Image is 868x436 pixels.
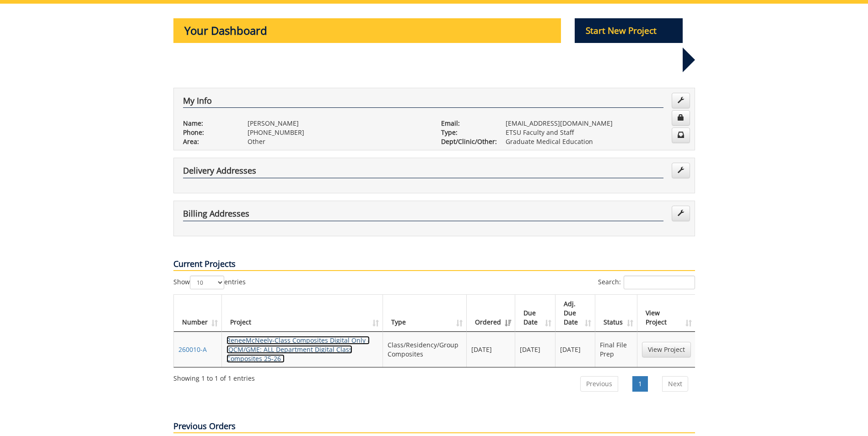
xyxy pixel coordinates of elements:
[515,295,555,332] th: Due Date: activate to sort column ascending
[183,209,663,221] h4: Billing Addresses
[174,295,222,332] th: Number: activate to sort column ascending
[595,332,637,367] td: Final File Prep
[598,276,695,289] label: Search:
[506,128,685,137] p: ETSU Faculty and Staff
[226,336,370,363] a: ReneeMcNeely-Class Composites Digital Only - (QCM/GME: ALL Department Digital Class Composites 25...
[555,295,596,332] th: Adj. Due Date: activate to sort column ascending
[637,295,695,332] th: View Project: activate to sort column ascending
[441,119,492,128] p: Email:
[441,128,492,137] p: Type:
[672,128,690,143] a: Change Communication Preferences
[183,128,234,137] p: Phone:
[248,137,427,146] p: Other
[178,345,207,354] a: 260010-A
[555,332,596,367] td: [DATE]
[672,93,690,108] a: Edit Info
[467,332,515,367] td: [DATE]
[515,332,555,367] td: [DATE]
[575,27,683,36] a: Start New Project
[575,18,683,43] p: Start New Project
[506,137,685,146] p: Graduate Medical Education
[467,295,515,332] th: Ordered: activate to sort column ascending
[173,420,695,433] p: Previous Orders
[632,376,648,392] a: 1
[173,258,695,271] p: Current Projects
[580,376,618,392] a: Previous
[441,137,492,146] p: Dept/Clinic/Other:
[190,276,224,289] select: Showentries
[183,137,234,146] p: Area:
[383,295,467,332] th: Type: activate to sort column ascending
[506,119,685,128] p: [EMAIL_ADDRESS][DOMAIN_NAME]
[248,128,427,137] p: [PHONE_NUMBER]
[624,276,695,289] input: Search:
[173,370,255,383] div: Showing 1 to 1 of 1 entries
[672,206,690,221] a: Edit Addresses
[173,18,561,43] p: Your Dashboard
[642,342,691,357] a: View Project
[383,332,467,367] td: Class/Residency/Group Composites
[183,96,663,108] h4: My Info
[595,295,637,332] th: Status: activate to sort column ascending
[183,166,663,178] h4: Delivery Addresses
[248,119,427,128] p: [PERSON_NAME]
[173,276,246,289] label: Show entries
[183,119,234,128] p: Name:
[222,295,383,332] th: Project: activate to sort column ascending
[672,163,690,178] a: Edit Addresses
[672,110,690,126] a: Change Password
[662,376,688,392] a: Next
